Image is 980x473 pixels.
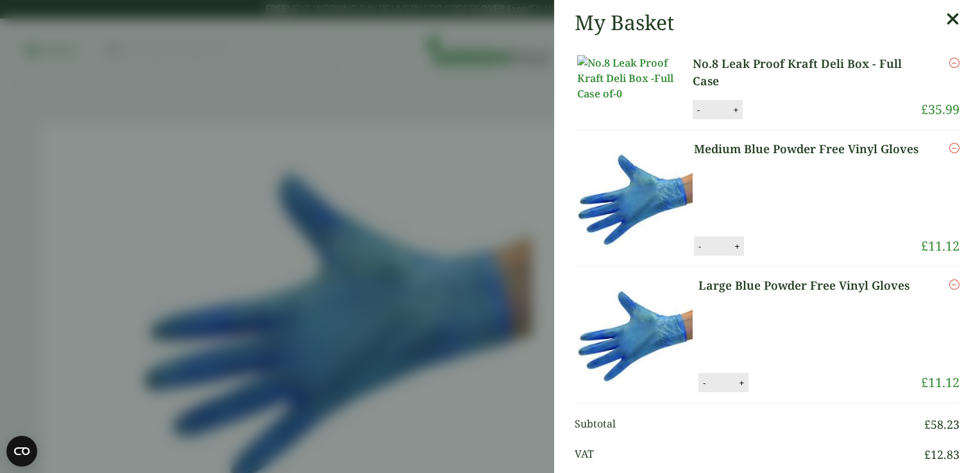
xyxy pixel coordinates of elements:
[693,104,704,115] button: -
[735,378,748,388] button: +
[949,140,959,156] a: Remove this item
[949,55,959,71] a: Remove this item
[577,55,693,101] img: No.8 Leak Proof Kraft Deli Box -Full Case of-0
[729,104,742,115] button: +
[949,277,959,292] a: Remove this item
[575,416,924,433] span: Subtotal
[698,277,915,294] a: Large Blue Powder Free Vinyl Gloves
[694,140,920,158] a: Medium Blue Powder Free Vinyl Gloves
[6,436,37,467] button: Open CMP widget
[575,446,924,463] span: VAT
[699,378,709,388] button: -
[695,241,705,252] button: -
[921,374,959,391] bdi: 11.12
[921,237,959,254] bdi: 11.12
[924,417,931,432] span: £
[924,447,931,462] span: £
[924,417,959,432] bdi: 58.23
[921,101,959,118] bdi: 35.99
[921,374,928,391] span: £
[575,10,674,35] h2: My Basket
[924,447,959,462] bdi: 12.83
[731,241,743,252] button: +
[693,55,921,90] a: No.8 Leak Proof Kraft Deli Box - Full Case
[921,101,928,118] span: £
[921,237,928,254] span: £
